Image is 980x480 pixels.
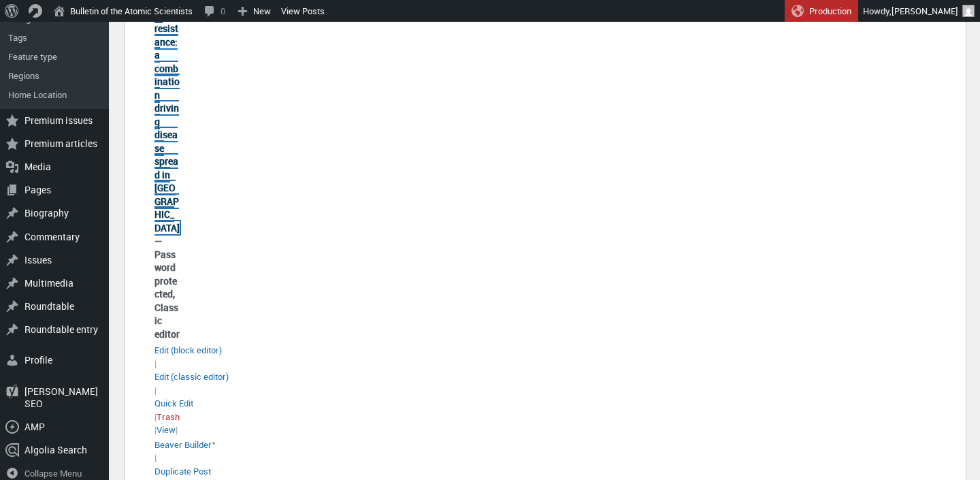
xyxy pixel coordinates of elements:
[212,435,216,451] span: •
[157,423,178,436] span: |
[154,370,229,384] a: Edit “Climate change and antimicrobial resistance: a combination driving disease spread in Africa...
[154,301,180,340] span: Classic editor
[892,5,958,17] span: [PERSON_NAME]
[154,248,177,301] span: Password protected,
[154,397,193,409] button: Quick edit “Climate change and antimicrobial resistance: a combination driving disease spread in ...
[157,411,180,424] a: Move “Climate change and antimicrobial resistance: a combination driving disease spread in Africa...
[157,423,176,437] a: View “Climate change and antimicrobial resistance: a combination driving disease spread in Africa”
[154,411,180,436] span: |
[154,344,222,370] span: |
[154,438,216,464] span: |
[154,370,229,396] span: |
[154,344,222,357] a: Edit “Climate change and antimicrobial resistance: a combination driving disease spread in Africa...
[154,465,211,479] a: Duplicate Post
[154,397,193,423] span: |
[154,437,216,452] a: Beaver Builder•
